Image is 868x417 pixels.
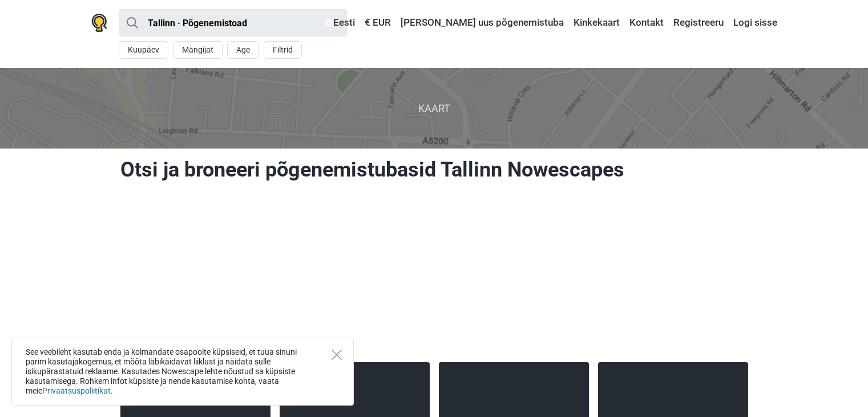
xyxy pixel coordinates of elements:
[332,350,342,360] button: Close
[322,13,358,33] a: Eesti
[119,9,347,37] input: proovi “Tallinn”
[120,157,748,182] h1: Otsi ja broneeri põgenemistubasid Tallinn Nowescapes
[730,13,777,33] a: Logi sisse
[42,386,111,395] a: Privaatsuspoliitikat
[116,197,753,356] iframe: Advertisement
[11,338,354,406] div: See veebileht kasutab enda ja kolmandate osapoolte küpsiseid, et tuua sinuni parim kasutajakogemu...
[264,41,302,59] button: Filtrid
[671,13,726,33] a: Registreeru
[627,13,667,33] a: Kontakt
[325,19,333,27] img: Eesti
[119,41,168,59] button: Kuupäev
[362,13,394,33] a: € EUR
[173,41,223,59] button: Mängijat
[398,13,567,33] a: [PERSON_NAME] uus põgenemistuba
[227,41,259,59] button: Age
[91,14,107,32] img: Nowescape logo
[571,13,623,33] a: Kinkekaart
